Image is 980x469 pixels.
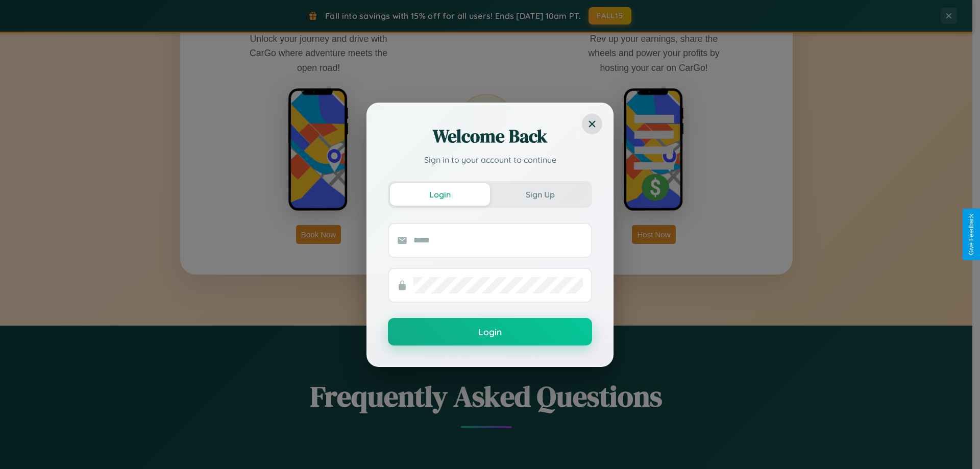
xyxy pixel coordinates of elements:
[388,154,592,166] p: Sign in to your account to continue
[968,214,975,255] div: Give Feedback
[390,183,490,206] button: Login
[490,183,590,206] button: Sign Up
[388,124,592,149] h2: Welcome Back
[388,318,592,345] button: Login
